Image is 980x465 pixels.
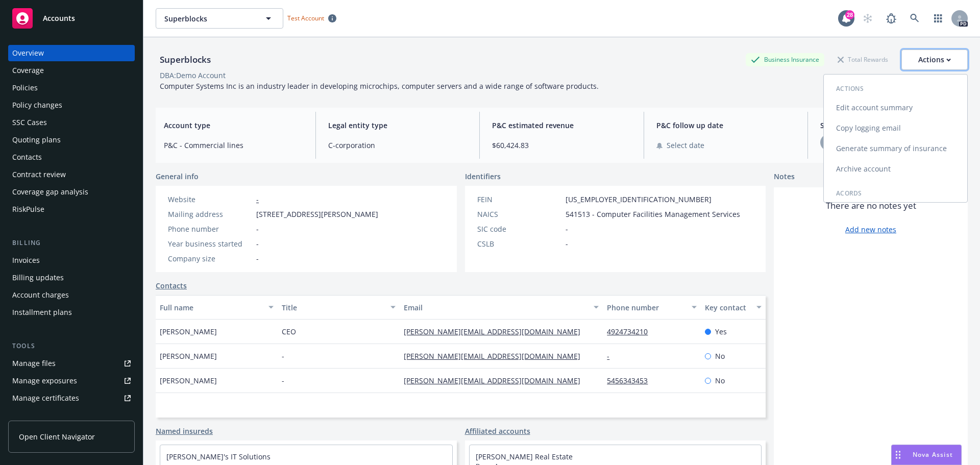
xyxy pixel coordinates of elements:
[328,120,468,131] span: Legal entity type
[404,376,589,385] a: [PERSON_NAME][EMAIL_ADDRESS][DOMAIN_NAME]
[901,50,968,70] button: Actions
[8,341,135,351] div: Tools
[8,304,135,321] a: Installment plans
[12,114,47,131] div: SSC Cases
[8,407,135,424] a: Manage BORs
[913,450,953,459] span: Nova Assist
[168,194,252,205] div: Website
[156,8,283,29] button: Superblocks
[881,8,901,29] a: Report a Bug
[8,80,135,96] a: Policies
[404,327,589,336] a: [PERSON_NAME][EMAIL_ADDRESS][DOMAIN_NAME]
[160,302,262,313] div: Full name
[256,253,259,264] span: -
[667,140,704,151] span: Select date
[12,304,72,321] div: Installment plans
[156,295,278,320] button: Full name
[256,238,259,249] span: -
[566,194,712,205] span: [US_EMPLOYER_IDENTIFICATION_NUMBER]
[824,118,967,138] a: Copy logging email
[8,149,135,165] a: Contacts
[12,270,64,286] div: Billing updates
[282,375,284,386] span: -
[256,209,378,219] span: [STREET_ADDRESS][PERSON_NAME]
[287,14,324,22] span: Test Account
[774,171,795,183] span: Notes
[160,81,599,91] span: Computer Systems Inc is an industry leader in developing microchips, computer servers and a wide ...
[8,238,135,248] div: Billing
[19,431,95,442] span: Open Client Navigator
[8,114,135,131] a: SSC Cases
[8,287,135,303] a: Account charges
[12,373,77,389] div: Manage exposures
[607,327,656,336] a: 4924734210
[12,132,61,148] div: Quoting plans
[404,302,587,313] div: Email
[12,390,79,406] div: Manage certificates
[656,120,796,131] span: P&C follow up date
[12,252,40,268] div: Invoices
[465,426,530,436] a: Affiliated accounts
[928,8,948,29] a: Switch app
[892,445,904,464] div: Drag to move
[918,50,951,69] div: Actions
[607,302,685,313] div: Phone number
[166,452,271,461] a: [PERSON_NAME]'s IT Solutions
[477,209,561,219] div: NAICS
[164,140,303,151] span: P&C - Commercial lines
[156,171,199,182] span: General info
[400,295,603,320] button: Email
[164,120,303,131] span: Account type
[160,375,217,386] span: [PERSON_NAME]
[8,184,135,200] a: Coverage gap analysis
[164,13,253,24] span: Superblocks
[160,70,226,81] div: DBA: Demo Account
[8,201,135,217] a: RiskPulse
[476,452,573,461] a: [PERSON_NAME] Real Estate
[12,355,56,372] div: Manage files
[12,201,44,217] div: RiskPulse
[8,252,135,268] a: Invoices
[160,326,217,337] span: [PERSON_NAME]
[8,132,135,148] a: Quoting plans
[607,376,656,385] a: 5456343453
[283,13,340,23] span: Test Account
[832,53,893,66] div: Total Rewards
[12,407,60,424] div: Manage BORs
[156,426,213,436] a: Named insureds
[12,80,38,96] div: Policies
[8,166,135,183] a: Contract review
[156,53,215,66] div: Superblocks
[715,375,725,386] span: No
[168,253,252,264] div: Company size
[282,351,284,361] span: -
[746,53,824,66] div: Business Insurance
[824,97,967,118] a: Edit account summary
[256,194,259,204] a: -
[43,14,75,22] span: Accounts
[8,390,135,406] a: Manage certificates
[168,209,252,219] div: Mailing address
[566,224,568,234] span: -
[705,302,750,313] div: Key contact
[607,351,618,361] a: -
[904,8,925,29] a: Search
[160,351,217,361] span: [PERSON_NAME]
[845,224,896,235] a: Add new notes
[8,373,135,389] a: Manage exposures
[566,238,568,249] span: -
[891,445,962,465] button: Nova Assist
[8,270,135,286] a: Billing updates
[282,302,384,313] div: Title
[826,200,916,212] span: There are no notes yet
[12,149,42,165] div: Contacts
[492,120,631,131] span: P&C estimated revenue
[8,45,135,61] a: Overview
[278,295,400,320] button: Title
[8,4,135,33] a: Accounts
[836,84,864,93] span: Actions
[168,238,252,249] div: Year business started
[12,45,44,61] div: Overview
[477,224,561,234] div: SIC code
